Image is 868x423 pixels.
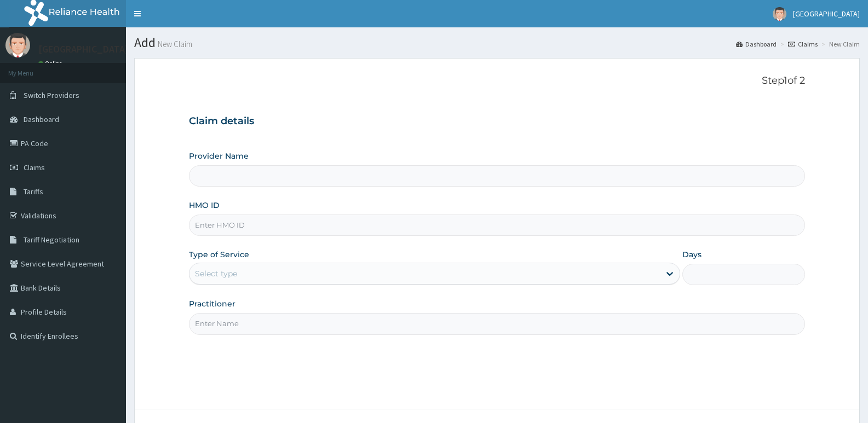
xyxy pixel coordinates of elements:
[189,298,235,309] label: Practitioner
[189,150,249,161] label: Provider Name
[736,39,777,49] a: Dashboard
[819,39,860,49] li: New Claim
[189,115,805,128] h3: Claim details
[189,200,220,211] label: HMO ID
[189,313,805,334] input: Enter Name
[24,163,45,172] span: Claims
[156,40,192,48] small: New Claim
[189,75,805,87] p: Step 1 of 2
[24,114,59,124] span: Dashboard
[189,215,805,236] input: Enter HMO ID
[793,9,860,19] span: [GEOGRAPHIC_DATA]
[773,7,786,21] img: User Image
[38,60,65,67] a: Online
[38,44,129,54] p: [GEOGRAPHIC_DATA]
[788,39,818,49] a: Claims
[24,187,43,196] span: Tariffs
[134,36,860,50] h1: Add
[682,249,702,260] label: Days
[5,33,30,57] img: User Image
[189,249,249,260] label: Type of Service
[24,235,79,245] span: Tariff Negotiation
[195,268,237,279] div: Select type
[24,90,79,100] span: Switch Providers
